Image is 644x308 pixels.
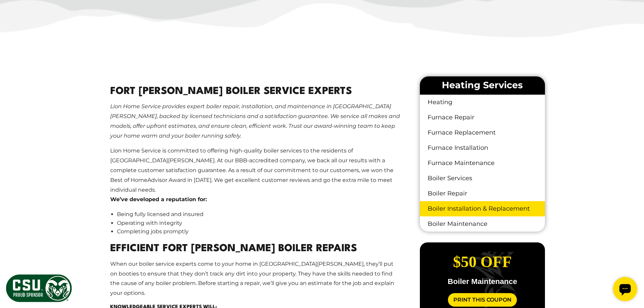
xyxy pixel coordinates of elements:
[5,274,73,303] img: CSU Sponsor Badge
[420,95,545,110] a: Heating
[420,76,545,95] li: Heating Services
[117,219,401,228] li: Operating with integrity
[117,210,401,219] li: Being fully licensed and insured
[3,3,27,27] div: Open chat widget
[110,103,400,139] em: Lion Home Service provides expert boiler repair, installation, and maintenance in [GEOGRAPHIC_DAT...
[453,253,512,270] span: $50 off
[420,186,545,201] a: Boiler Repair
[420,171,545,186] a: Boiler Services
[420,110,545,125] a: Furnace Repair
[110,259,401,298] p: When our boiler service experts come to your home in [GEOGRAPHIC_DATA][PERSON_NAME], they’ll put ...
[420,125,545,140] a: Furnace Replacement
[420,201,545,216] a: Boiler Installation & Replacement
[420,216,545,232] a: Boiler Maintenance
[110,241,401,257] h2: Efficient Fort [PERSON_NAME] Boiler Repairs
[420,140,545,156] a: Furnace Installation
[117,227,401,236] li: Completing jobs promptly
[420,156,545,171] a: Furnace Maintenance
[448,293,517,307] a: Print This Coupon
[110,196,207,203] strong: We’ve developed a reputation for:
[110,84,401,99] h2: Fort [PERSON_NAME] Boiler Service Experts
[425,278,539,285] p: Boiler Maintenance
[110,146,401,205] p: Lion Home Service is committed to offering high-quality boiler services to the residents of [GEOG...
